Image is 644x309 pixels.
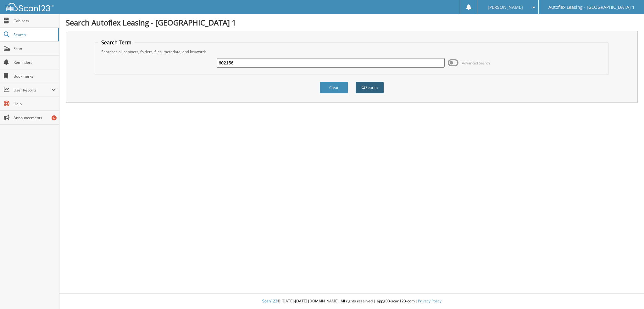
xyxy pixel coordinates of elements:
[98,39,135,46] legend: Search Term
[14,87,52,93] span: User Reports
[613,279,644,309] iframe: Chat Widget
[14,101,56,107] span: Help
[262,298,277,304] span: Scan123
[14,115,56,120] span: Announcements
[462,61,490,65] span: Advanced Search
[14,32,55,37] span: Search
[6,3,53,11] img: scan123-logo-white.svg
[14,74,56,79] span: Bookmarks
[418,298,441,304] a: Privacy Policy
[14,18,56,24] span: Cabinets
[14,60,56,65] span: Reminders
[548,5,635,9] span: Autoflex Leasing - [GEOGRAPHIC_DATA] 1
[14,46,56,51] span: Scan
[59,294,644,309] div: © [DATE]-[DATE] [DOMAIN_NAME]. All rights reserved | appg03-scan123-com |
[66,17,638,28] h1: Search Autoflex Leasing - [GEOGRAPHIC_DATA] 1
[52,115,57,120] div: 6
[488,5,523,9] span: [PERSON_NAME]
[98,49,605,54] div: Searches all cabinets, folders, files, metadata, and keywords
[356,82,384,93] button: Search
[320,82,348,93] button: Clear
